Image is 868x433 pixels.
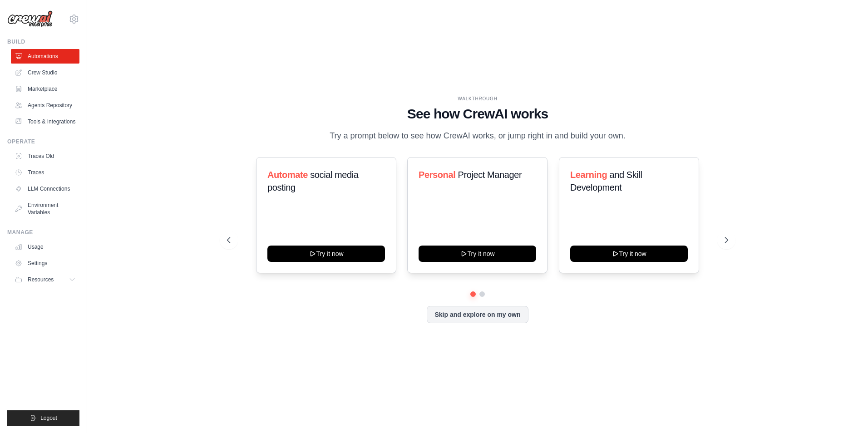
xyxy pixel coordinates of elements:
button: Skip and explore on my own [427,306,528,323]
a: Marketplace [11,82,79,96]
a: Traces [11,165,79,180]
p: Try a prompt below to see how CrewAI works, or jump right in and build your own. [325,129,630,143]
span: and Skill Development [570,170,642,192]
a: Environment Variables [11,198,79,220]
div: Build [7,38,79,45]
a: LLM Connections [11,182,79,196]
a: Automations [11,49,79,64]
a: Tools & Integrations [11,114,79,129]
span: social media posting [267,170,359,192]
button: Try it now [419,246,536,262]
span: Resources [28,276,54,283]
span: Logout [40,414,57,422]
button: Resources [11,272,79,287]
button: Logout [7,410,79,426]
h1: See how CrewAI works [227,106,728,122]
a: Agents Repository [11,98,79,113]
span: Learning [570,170,607,180]
div: Manage [7,229,79,236]
span: Project Manager [458,170,522,180]
a: Usage [11,240,79,254]
img: Logo [7,10,53,28]
a: Crew Studio [11,65,79,80]
button: Try it now [267,246,385,262]
a: Traces Old [11,149,79,163]
div: WALKTHROUGH [227,95,728,102]
a: Settings [11,256,79,271]
div: Operate [7,138,79,145]
button: Try it now [570,246,688,262]
span: Automate [267,170,308,180]
span: Personal [419,170,455,180]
